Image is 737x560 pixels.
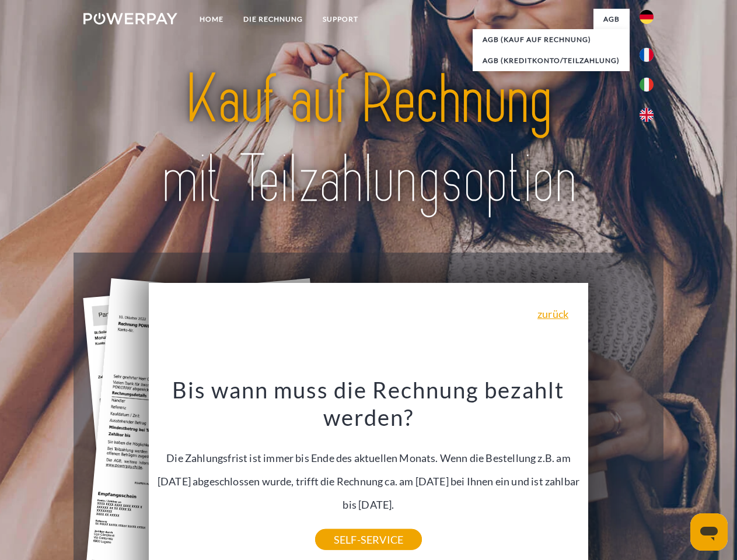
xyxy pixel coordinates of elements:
[83,13,177,24] img: logo-powerpay-white.svg
[640,48,654,62] img: fr
[640,78,654,92] img: it
[190,9,233,30] a: Home
[690,513,728,551] iframe: Schaltfläche zum Öffnen des Messaging-Fensters
[111,56,626,223] img: title-powerpay_de.svg
[156,376,582,432] h3: Bis wann muss die Rechnung bezahlt werden?
[156,376,582,540] div: Die Zahlungsfrist ist immer bis Ende des aktuellen Monats. Wenn die Bestellung z.B. am [DATE] abg...
[537,309,568,319] a: zurück
[313,9,368,30] a: SUPPORT
[640,108,654,122] img: en
[593,9,630,30] a: agb
[233,9,313,30] a: DIE RECHNUNG
[640,10,654,24] img: de
[473,29,630,50] a: AGB (Kauf auf Rechnung)
[473,50,630,71] a: AGB (Kreditkonto/Teilzahlung)
[315,529,422,550] a: SELF-SERVICE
